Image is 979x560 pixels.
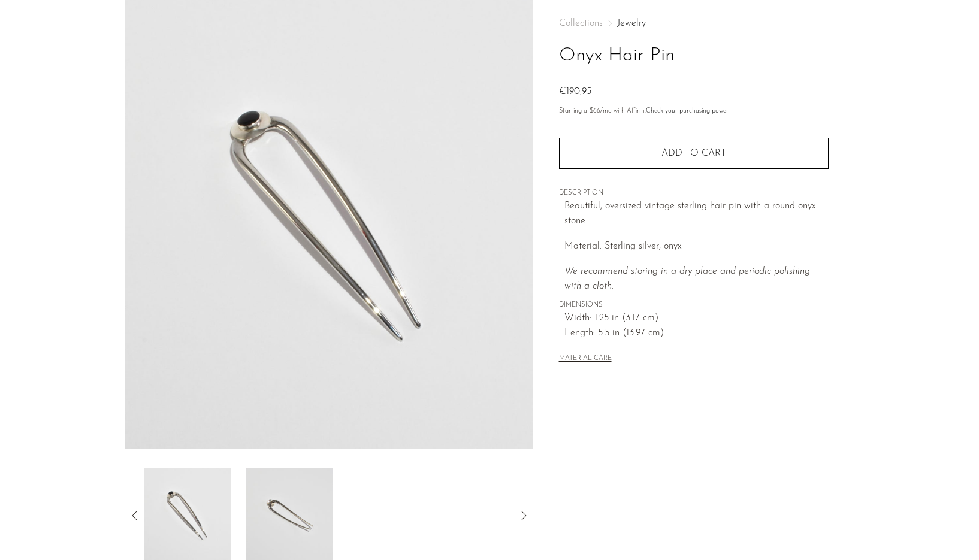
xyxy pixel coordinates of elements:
span: DIMENSIONS [559,300,829,311]
span: Width: 1.25 in (3.17 cm) [564,311,829,326]
span: Collections [559,19,603,28]
span: DESCRIPTION [559,188,829,199]
span: Add to cart [661,149,726,158]
h1: Onyx Hair Pin [559,41,829,71]
p: Material: Sterling silver, onyx. [564,239,829,255]
a: Jewelry [617,19,646,28]
p: Starting at /mo with Affirm. [559,106,829,117]
nav: Breadcrumbs [559,19,829,28]
a: Check your purchasing power - Learn more about Affirm Financing (opens in modal) [646,108,729,114]
p: Beautiful, oversized vintage sterling hair pin with a round onyx stone. [564,199,829,229]
button: Add to cart [559,138,829,169]
span: Length: 5.5 in (13.97 cm) [564,326,829,341]
i: We recommend storing in a dry place and periodic polishing with a cloth. [564,267,810,292]
button: MATERIAL CARE [559,355,612,364]
span: $66 [590,108,600,114]
span: €190,95 [559,87,591,96]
